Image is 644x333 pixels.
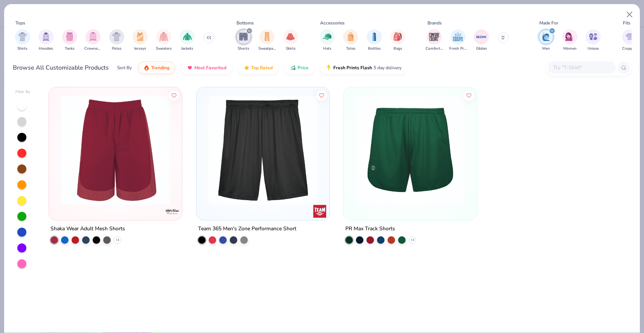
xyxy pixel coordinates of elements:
[343,29,358,52] div: filter for Totes
[109,29,124,52] button: filter button
[286,46,296,52] span: Skirts
[204,95,322,205] img: c80a7678-48de-4947-b574-f898ad747b2e
[238,46,249,52] span: Shorts
[426,46,443,52] span: Comfort Colors
[62,29,77,52] div: filter for Tanks
[622,46,637,52] span: Cropped
[237,20,254,26] div: Bottoms
[320,29,335,52] div: filter for Hats
[134,46,146,52] span: Jerseys
[181,46,193,52] span: Jackets
[368,46,381,52] span: Bottles
[464,90,474,100] button: Like
[565,32,574,41] img: Women Image
[56,95,174,205] img: 2aa3627f-859a-47bf-803e-4eefda0ec5c8
[449,29,467,52] div: filter for Fresh Prints
[84,46,102,52] span: Crewnecks
[476,31,487,43] img: Gildan Image
[109,29,124,52] div: filter for Polos
[586,29,601,52] div: filter for Unisex
[112,32,121,41] img: Polos Image
[258,29,276,52] div: filter for Sweatpants
[136,32,144,41] img: Jerseys Image
[194,65,226,71] span: Most Favorited
[390,29,405,52] button: filter button
[320,29,335,52] button: filter button
[15,29,30,52] div: filter for Shirts
[239,32,248,41] img: Shorts Image
[351,95,469,205] img: e38d0ab7-dbd2-41ec-8ae6-1264a3f6447d
[411,238,414,242] span: + 2
[426,29,443,52] button: filter button
[38,29,53,52] button: filter button
[588,46,599,52] span: Unisex
[367,29,382,52] button: filter button
[159,32,168,41] img: Sweaters Image
[50,224,125,234] div: Shaka Wear Adult Mesh Shorts
[394,46,402,52] span: Bags
[62,29,77,52] button: filter button
[320,61,407,74] button: Fresh Prints Flash5 day delivery
[370,32,378,41] img: Bottles Image
[89,32,97,41] img: Crewnecks Image
[542,46,550,52] span: Men
[426,29,443,52] div: filter for Comfort Colors
[346,32,355,41] img: Totes Image
[284,61,314,74] button: Price
[374,64,401,72] span: 5 day delivery
[346,46,356,52] span: Totes
[180,29,195,52] button: filter button
[15,89,31,95] div: Filter By
[323,46,331,52] span: Hats
[66,32,74,41] img: Tanks Image
[623,8,637,22] button: Close
[244,65,250,71] img: TopRated.gif
[180,29,195,52] div: filter for Jackets
[133,29,148,52] div: filter for Jerseys
[18,32,27,41] img: Shirts Image
[263,32,271,41] img: Sweatpants Image
[326,65,332,71] img: flash.gif
[474,29,489,52] div: filter for Gildan
[39,46,53,52] span: Hoodies
[622,29,637,52] button: filter button
[156,29,172,52] button: filter button
[343,29,358,52] button: filter button
[586,29,601,52] button: filter button
[84,29,102,52] button: filter button
[469,95,587,205] img: 7e031249-76e5-41d9-9def-e420bd580f79
[133,29,148,52] button: filter button
[198,224,296,234] div: Team 365 Men's Zone Performance Short
[251,65,273,71] span: Top Rated
[117,64,132,71] div: Sort By
[322,95,440,205] img: 3d6b87e8-5aca-413c-9f1a-b55b70d0d179
[151,65,169,71] span: Trending
[13,63,109,72] div: Browse All Customizable Products
[390,29,405,52] div: filter for Bags
[84,29,102,52] div: filter for Crewnecks
[258,29,276,52] button: filter button
[320,20,345,26] div: Accessories
[15,29,30,52] button: filter button
[622,29,637,52] div: filter for Cropped
[539,29,554,52] div: filter for Men
[367,29,382,52] div: filter for Bottles
[623,20,630,26] div: Fits
[589,32,598,41] img: Unisex Image
[562,29,577,52] button: filter button
[452,31,464,43] img: Fresh Prints Image
[298,65,308,71] span: Price
[258,46,276,52] span: Sweatpants
[283,29,298,52] button: filter button
[552,63,610,72] input: Try "T-Shirt"
[333,65,372,71] span: Fresh Prints Flash
[539,29,554,52] button: filter button
[65,46,75,52] span: Tanks
[38,29,53,52] div: filter for Hoodies
[165,204,180,219] img: Shaka Wear logo
[626,32,634,41] img: Cropped Image
[169,90,179,100] button: Like
[539,20,558,26] div: Made For
[143,65,150,71] img: trending.gif
[116,238,119,242] span: + 1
